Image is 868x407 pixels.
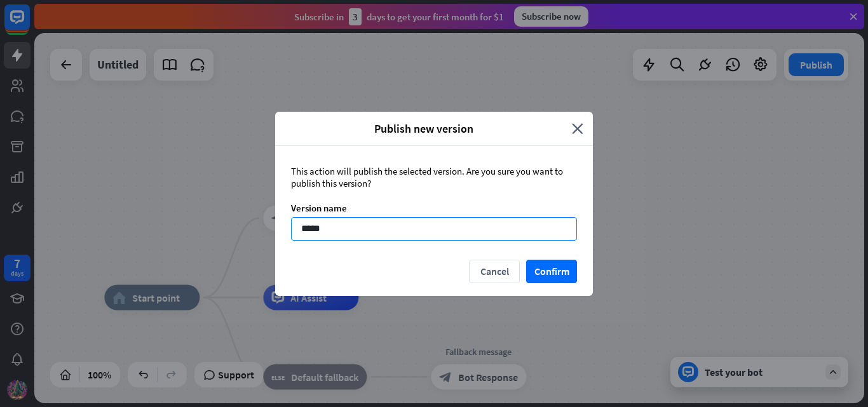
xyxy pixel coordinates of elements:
button: Cancel [469,260,520,283]
button: Confirm [526,260,577,283]
div: Version name [291,202,577,214]
button: Open LiveChat chat widget [10,5,48,43]
div: This action will publish the selected version. Are you sure you want to publish this version? [291,165,577,189]
i: close [572,121,583,136]
span: Publish new version [285,121,562,136]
